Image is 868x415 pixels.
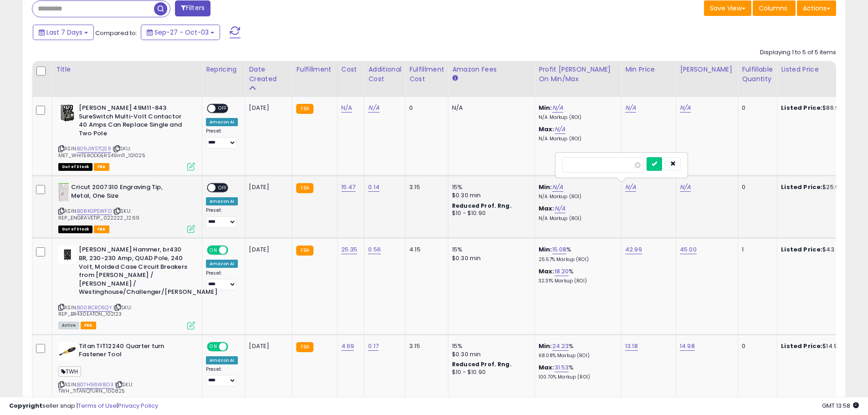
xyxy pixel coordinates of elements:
a: 24.23 [552,342,569,351]
strong: Copyright [9,401,42,410]
div: Min Price [625,65,672,74]
p: 32.31% Markup (ROI) [539,278,614,284]
a: B08KGPSWFD [77,207,112,215]
a: N/A [680,103,691,113]
span: | SKU: MET_WHITERODGERS49m11_101025 [58,145,145,159]
div: % [539,364,614,380]
span: Last 7 Days [46,28,82,37]
div: 0 [742,183,770,191]
b: Listed Price: [781,342,822,350]
th: The percentage added to the cost of goods (COGS) that forms the calculator for Min & Max prices. [535,61,621,97]
a: N/A [625,183,636,192]
span: OFF [216,184,230,192]
div: Amazon AI [206,197,238,205]
a: 15.47 [341,183,356,192]
button: Columns [753,0,796,16]
b: [PERSON_NAME] 49M11-843 SureSwitch Multi-Volt Contactor 40 Amps Can Replace Single and Two Pole [79,104,190,140]
div: 15% [452,342,528,350]
div: Profit [PERSON_NAME] on Min/Max [539,65,617,84]
span: ON [208,343,219,350]
span: | SKU: TWH_TITANQTURN_100825 [58,381,133,395]
div: Amazon AI [206,260,238,268]
b: Listed Price: [781,245,822,254]
a: 18.20 [555,267,569,276]
div: [DATE] [249,183,285,191]
div: Repricing [206,65,241,74]
div: ASIN: [58,104,195,169]
a: N/A [555,125,565,134]
b: Titan TIT12240 Quarter turn Fastener Tool [79,342,190,361]
div: $43.99 [781,246,857,254]
b: Max: [539,204,555,213]
div: 0 [409,104,441,112]
button: Save View [704,0,751,16]
span: FBA [81,322,96,329]
img: 31ONPO5bRjL._SL40_.jpg [58,246,77,264]
a: 15.08 [552,245,567,254]
b: Max: [539,363,555,372]
div: % [539,342,614,359]
b: Min: [539,103,552,112]
a: 25.35 [341,245,358,254]
div: 3.15 [409,342,441,350]
b: Cricut 2007310 Engraving Tip, Metal, One Size [71,183,182,202]
button: Filters [175,0,211,16]
span: OFF [216,105,230,113]
span: Columns [759,4,787,13]
a: 0.17 [368,342,379,351]
div: 0 [742,104,770,112]
span: TWH [58,366,81,377]
div: [DATE] [249,104,285,112]
small: FBA [296,183,313,193]
p: 68.08% Markup (ROI) [539,353,614,359]
div: Additional Cost [368,65,401,84]
div: $0.30 min [452,191,528,200]
img: 318XXFsZcxL._SL40_.jpg [58,183,69,201]
div: $0.30 min [452,350,528,359]
p: N/A Markup (ROI) [539,215,614,222]
p: 100.70% Markup (ROI) [539,374,614,380]
div: [DATE] [249,246,285,254]
button: Sep-27 - Oct-03 [141,25,220,40]
span: | SKU: REP_ENGRAVETIP_022222_12.69 [58,207,140,221]
div: Fulfillment Cost [409,65,444,84]
a: Privacy Policy [118,401,158,410]
div: $25.99 [781,183,857,191]
a: B07H96W8D3 [77,381,113,389]
button: Actions [797,0,836,16]
a: 0.14 [368,183,380,192]
a: 4.69 [341,342,354,351]
div: [PERSON_NAME] [680,65,734,74]
div: 3.15 [409,183,441,191]
a: 0.56 [368,245,381,254]
div: Displaying 1 to 5 of 5 items [760,48,836,57]
small: FBA [296,342,313,352]
img: 41vvhbW3v2L._SL40_.jpg [58,104,77,122]
a: N/A [341,103,352,113]
div: Fulfillment [296,65,333,74]
div: % [539,246,614,262]
a: N/A [555,204,565,213]
div: ASIN: [58,246,195,328]
span: FBA [94,163,109,171]
span: OFF [227,343,241,350]
a: 13.18 [625,342,638,351]
span: ON [208,246,219,254]
small: FBA [296,104,313,114]
img: 21kfjVfS-YL._SL40_.jpg [58,342,77,360]
div: Amazon AI [206,118,238,126]
div: Preset: [206,207,238,228]
p: N/A Markup (ROI) [539,194,614,200]
div: Fulfillable Quantity [742,65,773,84]
a: 45.00 [680,245,697,254]
div: Title [56,65,198,74]
div: 4.15 [409,246,441,254]
div: 15% [452,246,528,254]
span: OFF [227,246,241,254]
div: Date Created [249,65,288,84]
div: $86.99 [781,104,857,112]
div: seller snap | | [9,402,158,410]
p: 25.57% Markup (ROI) [539,256,614,263]
p: N/A Markup (ROI) [539,136,614,142]
a: 14.98 [680,342,695,351]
